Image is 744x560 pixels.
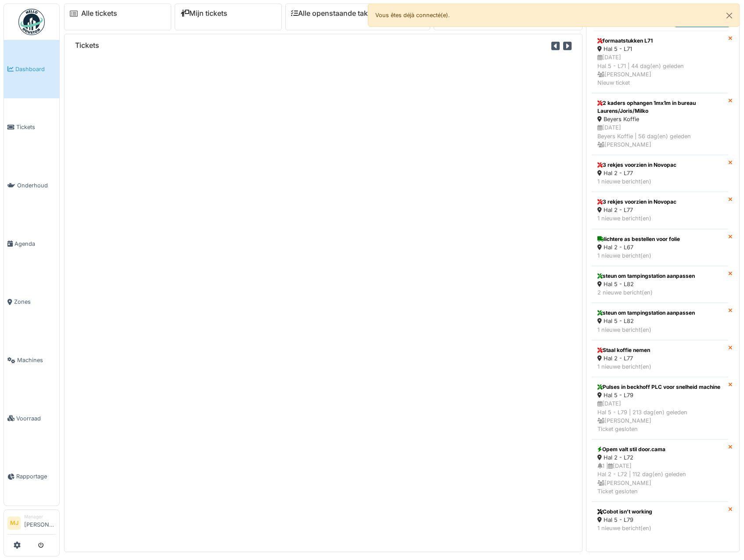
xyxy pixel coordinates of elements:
[16,414,56,423] span: Voorraad
[4,156,59,215] a: Onderhoud
[24,513,56,520] div: Manager
[597,206,722,214] div: Hal 2 - L77
[16,123,56,131] span: Tickets
[7,517,21,530] li: MJ
[4,448,59,506] a: Rapportage
[14,240,56,248] span: Agenda
[592,31,728,93] a: formaatstukken L71 Hal 5 - L71 [DATE]Hal 5 - L71 | 44 dag(en) geleden [PERSON_NAME]Nieuw ticket
[17,181,56,190] span: Onderhoud
[592,502,728,538] a: Cobot isn’t working Hal 5 - L79 1 nieuwe bericht(en)
[597,363,722,371] div: 1 nieuwe bericht(en)
[597,235,722,243] div: lichtere as bestellen voor folie
[14,298,56,306] span: Zones
[597,280,722,288] div: Hal 5 - L82
[291,9,376,18] a: Alle openstaande taken
[4,98,59,157] a: Tickets
[597,309,722,317] div: steun om tampingstation aanpassen
[597,399,722,433] div: [DATE] Hal 5 - L79 | 213 dag(en) geleden [PERSON_NAME] Ticket gesloten
[4,331,59,389] a: Machines
[597,37,722,45] div: formaatstukken L71
[597,288,722,297] div: 2 nieuwe bericht(en)
[597,354,722,363] div: Hal 2 - L77
[592,266,728,303] a: steun om tampingstation aanpassen Hal 5 - L82 2 nieuwe bericht(en)
[597,272,722,280] div: steun om tampingstation aanpassen
[592,155,728,192] a: 3 rekjes voorzien in Novopac Hal 2 - L77 1 nieuwe bericht(en)
[592,439,728,502] a: Opem valt stil door.cama Hal 2 - L72 1 |[DATE]Hal 2 - L72 | 112 dag(en) geleden [PERSON_NAME]Tick...
[592,303,728,340] a: steun om tampingstation aanpassen Hal 5 - L82 1 nieuwe bericht(en)
[597,53,722,87] div: [DATE] Hal 5 - L71 | 44 dag(en) geleden [PERSON_NAME] Nieuw ticket
[597,177,722,186] div: 1 nieuwe bericht(en)
[597,123,722,149] div: [DATE] Beyers Koffie | 56 dag(en) geleden [PERSON_NAME]
[4,273,59,331] a: Zones
[597,45,722,53] div: Hal 5 - L71
[597,516,722,524] div: Hal 5 - L79
[597,161,722,169] div: 3 rekjes voorzien in Novopac
[4,40,59,98] a: Dashboard
[597,99,722,115] div: 2 kaders ophangen 1mx1m in bureau Laurens/Joris/Milko
[597,445,722,453] div: Opem valt stil door.cama
[597,383,722,391] div: Pulses in beckhoff PLC voor snelheid machine
[180,9,227,18] a: Mijn tickets
[15,65,56,73] span: Dashboard
[7,513,56,535] a: MJ Manager[PERSON_NAME]
[592,93,728,155] a: 2 kaders ophangen 1mx1m in bureau Laurens/Joris/Milko Beyers Koffie [DATE]Beyers Koffie | 56 dag(...
[75,41,99,50] h6: Tickets
[4,389,59,448] a: Voorraad
[597,524,722,532] div: 1 nieuwe bericht(en)
[597,346,722,354] div: Staal koffie nemen
[18,9,45,35] img: Badge_color-CXgf-gQk.svg
[597,508,722,516] div: Cobot isn’t working
[592,340,728,377] a: Staal koffie nemen Hal 2 - L77 1 nieuwe bericht(en)
[597,198,722,206] div: 3 rekjes voorzien in Novopac
[17,356,56,364] span: Machines
[597,115,722,123] div: Beyers Koffie
[592,229,728,266] a: lichtere as bestellen voor folie Hal 2 - L67 1 nieuwe bericht(en)
[597,326,722,334] div: 1 nieuwe bericht(en)
[597,317,722,325] div: Hal 5 - L82
[597,462,722,495] div: 1 | [DATE] Hal 2 - L72 | 112 dag(en) geleden [PERSON_NAME] Ticket gesloten
[592,192,728,229] a: 3 rekjes voorzien in Novopac Hal 2 - L77 1 nieuwe bericht(en)
[24,513,56,532] li: [PERSON_NAME]
[592,377,728,439] a: Pulses in beckhoff PLC voor snelheid machine Hal 5 - L79 [DATE]Hal 5 - L79 | 213 dag(en) geleden ...
[719,4,739,27] button: Close
[597,391,722,399] div: Hal 5 - L79
[597,251,722,260] div: 1 nieuwe bericht(en)
[597,169,722,177] div: Hal 2 - L77
[16,472,56,481] span: Rapportage
[4,215,59,273] a: Agenda
[597,453,722,462] div: Hal 2 - L72
[368,4,740,27] div: Vous êtes déjà connecté(e).
[597,214,722,223] div: 1 nieuwe bericht(en)
[597,243,722,251] div: Hal 2 - L67
[81,9,117,18] a: Alle tickets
